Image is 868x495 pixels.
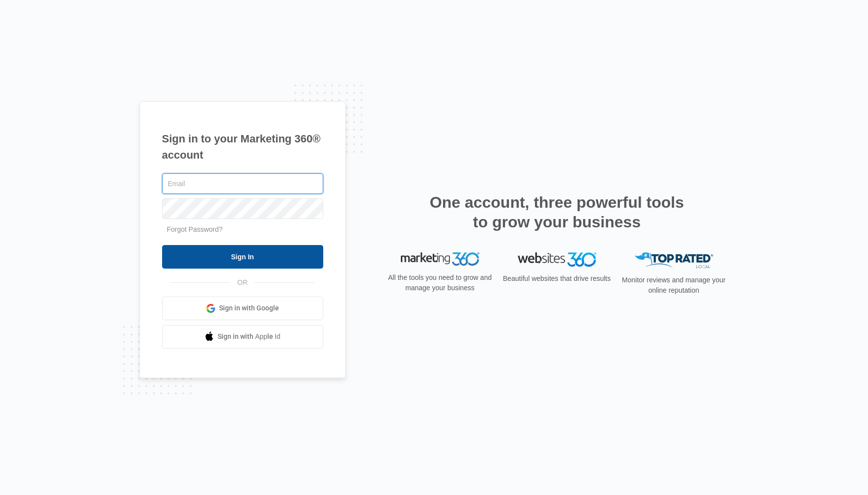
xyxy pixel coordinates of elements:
[518,252,596,267] img: Websites 360
[427,192,687,232] h2: One account, three powerful tools to grow your business
[167,225,223,233] a: Forgot Password?
[635,252,713,269] img: Top Rated Local
[219,303,279,313] span: Sign in with Google
[502,274,612,284] p: Beautiful websites that drive results
[162,173,323,194] input: Email
[385,273,495,293] p: All the tools you need to grow and manage your business
[162,297,323,320] a: Sign in with Google
[230,277,254,288] span: OR
[619,275,729,296] p: Monitor reviews and manage your online reputation
[401,252,479,266] img: Marketing 360
[162,131,323,163] h1: Sign in to your Marketing 360® account
[162,245,323,269] input: Sign In
[162,325,323,349] a: Sign in with Apple Id
[218,331,280,342] span: Sign in with Apple Id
